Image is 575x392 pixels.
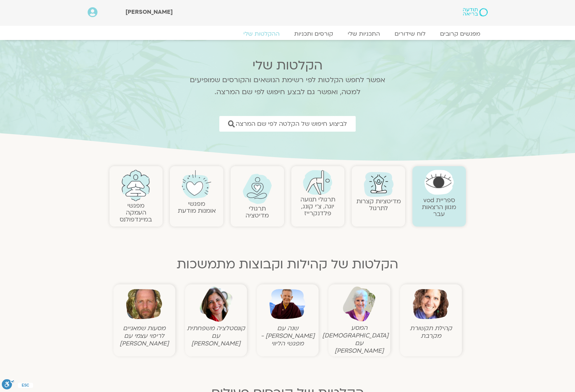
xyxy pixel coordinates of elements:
nav: Menu [88,30,488,37]
a: מפגשיהעמקה במיינדפולנס [120,201,152,224]
a: מפגשים קרובים [433,30,488,37]
a: לביצוע חיפוש של הקלטה לפי שם המרצה [219,116,356,132]
span: לביצוע חיפוש של הקלטה לפי שם המרצה [236,120,347,127]
a: תרגולימדיטציה [245,204,269,220]
a: ההקלטות שלי [236,30,287,37]
a: לוח שידורים [387,30,433,37]
a: קורסים ותכניות [287,30,340,37]
h2: הקלטות שלי [180,58,395,73]
figcaption: מסעות שמאניים לריפוי עצמי עם [PERSON_NAME] [115,324,173,347]
figcaption: קהילת תקשורת מקרבת [402,324,460,340]
a: מדיטציות קצרות לתרגול [356,197,401,212]
h2: הקלטות של קהילות וקבוצות מתמשכות [109,257,466,272]
figcaption: שנה עם [PERSON_NAME] - מפגשי הליווי [259,324,317,347]
a: מפגשיאומנות מודעת [178,200,216,215]
a: התכניות שלי [340,30,387,37]
figcaption: קונסטלציה משפחתית עם [PERSON_NAME] [187,324,245,347]
a: תרגולי תנועהיוגה, צ׳י קונג, פלדנקרייז [300,195,335,217]
p: אפשר לחפש הקלטות לפי רשימת הנושאים והקורסים שמופיעים למטה, ואפשר גם לבצע חיפוש לפי שם המרצה. [180,74,395,98]
figcaption: המסע [DEMOGRAPHIC_DATA] עם [PERSON_NAME] [330,324,388,355]
span: [PERSON_NAME] [125,8,173,16]
a: ספריית vodמגוון הרצאות עבר [422,196,456,218]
